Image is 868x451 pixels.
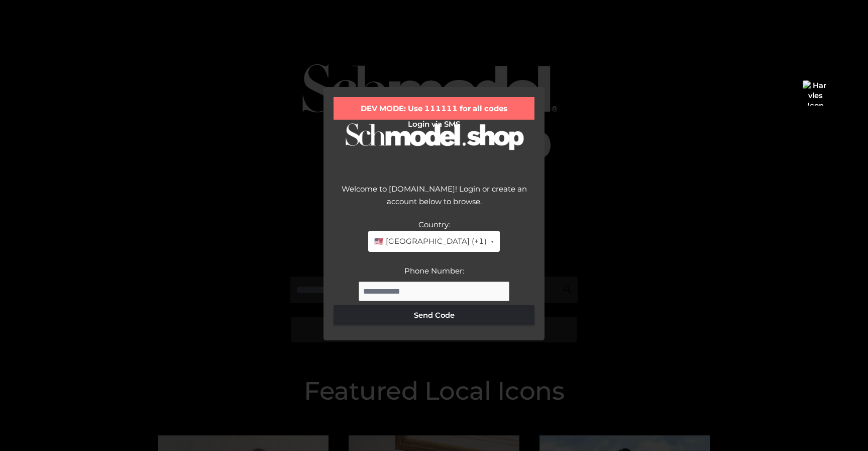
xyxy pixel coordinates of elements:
div: Welcome to [DOMAIN_NAME]! Login or create an account below to browse. [334,183,534,218]
label: Country: [418,220,450,229]
h2: Login via SMS [334,120,534,129]
span: 🇺🇸 [GEOGRAPHIC_DATA] (+1) [374,235,487,248]
button: Send Code [334,305,534,325]
div: DEV MODE: Use 111111 for all codes [334,97,534,120]
label: Phone Number: [404,266,464,276]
